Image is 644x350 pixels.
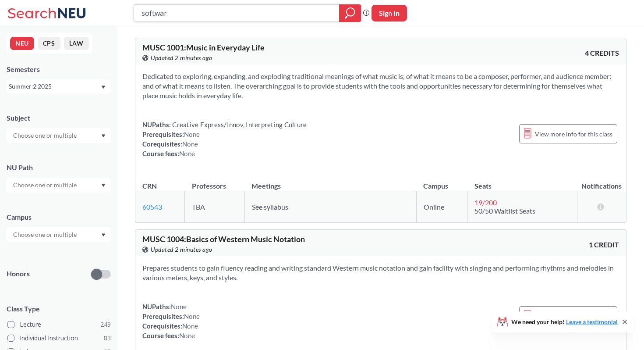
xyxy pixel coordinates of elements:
[577,172,626,191] th: Notifications
[151,53,212,63] span: Updated 2 minutes ago
[372,5,407,21] button: Sign In
[511,319,618,325] span: We need your help!
[101,86,106,89] svg: Dropdown arrow
[100,320,111,329] span: 249
[10,37,34,50] button: NEU
[104,333,111,343] span: 83
[142,302,200,340] div: NUPaths: Prerequisites: Corequisites: Course fees:
[142,181,157,191] div: CRN
[467,172,577,191] th: Seats
[345,7,355,19] svg: magnifying glass
[142,263,619,282] section: Prepares students to gain fluency reading and writing standard Western music notation and gain fa...
[7,332,111,344] label: Individual Instruction
[566,318,618,325] a: Leave a testimonial
[184,130,200,138] span: None
[142,120,307,158] div: NUPaths: Prerequisites: Corequisites: Course fees:
[179,332,195,339] span: None
[585,48,619,58] span: 4 CREDITS
[185,191,245,222] td: TBA
[535,311,612,321] span: View more info for this class
[7,64,111,74] div: Semesters
[474,207,535,215] span: 50/50 Waitlist Seats
[142,71,619,100] section: Dedicated to exploring, expanding, and exploding traditional meanings of what music is; of what i...
[151,245,212,254] span: Updated 2 minutes ago
[184,312,200,320] span: None
[182,140,198,148] span: None
[142,234,305,244] span: MUSC 1004 : Basics of Western Music Notation
[416,191,467,222] td: Online
[101,184,106,187] svg: Dropdown arrow
[7,163,111,172] div: NU Path
[252,203,288,211] span: See syllabus
[7,79,111,93] div: Summer 2 2025Dropdown arrow
[7,227,111,242] div: Dropdown arrow
[9,130,82,141] input: Choose one or multiple
[171,303,187,311] span: None
[339,4,361,22] div: magnifying glass
[474,198,497,207] span: 19 / 200
[171,121,307,129] span: Creative Express/Innov, Interpreting Culture
[9,180,82,190] input: Choose one or multiple
[38,37,60,50] button: CPS
[7,304,111,314] span: Class Type
[416,172,467,191] th: Campus
[7,113,111,123] div: Subject
[589,240,619,250] span: 1 CREDIT
[101,134,106,138] svg: Dropdown arrow
[7,212,111,222] div: Campus
[179,150,195,157] span: None
[244,172,416,191] th: Meetings
[9,229,82,240] input: Choose one or multiple
[142,43,265,52] span: MUSC 1001 : Music in Everyday Life
[64,37,89,50] button: LAW
[7,128,111,143] div: Dropdown arrow
[535,129,612,139] span: View more info for this class
[101,233,106,237] svg: Dropdown arrow
[7,319,111,330] label: Lecture
[7,269,30,279] p: Honors
[9,82,100,91] div: Summer 2 2025
[182,322,198,330] span: None
[141,6,333,21] input: Class, professor, course number, "phrase"
[7,178,111,193] div: Dropdown arrow
[142,203,162,211] a: 60543
[185,172,245,191] th: Professors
